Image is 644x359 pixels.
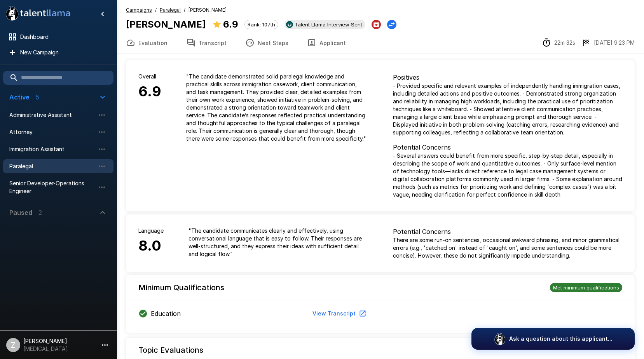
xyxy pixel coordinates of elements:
span: / [155,6,157,14]
button: Evaluation [117,32,177,54]
b: 6.9 [223,19,238,30]
span: / [184,6,185,14]
p: There are some run-on sentences, occasional awkward phrasing, and minor grammatical errors (e.g.,... [393,236,623,260]
button: Archive Applicant [372,20,381,29]
h6: 8.0 [138,235,164,257]
button: Transcript [177,32,236,54]
p: " The candidate communicates clearly and effectively, using conversational language that is easy ... [188,227,368,258]
p: Language [138,227,164,235]
h6: Minimum Qualifications [138,281,224,294]
span: Talent Llama Interview Sent [291,21,365,28]
span: Met minimum qualifications [550,284,622,291]
p: - Provided specific and relevant examples of independently handling immigration cases, including ... [393,82,623,136]
div: The date and time when the interview was completed [581,38,635,47]
h6: Topic Evaluations [138,344,203,356]
b: [PERSON_NAME] [126,19,206,30]
p: Potential Concerns [393,227,623,236]
u: Campaigns [126,7,152,13]
span: Rank: 107th [245,21,278,28]
button: Ask a question about this applicant... [471,328,635,350]
div: View profile in UKG [284,20,365,29]
p: " The candidate demonstrated solid paralegal knowledge and practical skills across immigration ca... [186,73,368,143]
p: Education [151,309,181,318]
img: ukg_logo.jpeg [286,21,293,28]
p: Overall [138,73,161,80]
p: Positives [393,73,623,82]
button: Change Stage [387,20,396,29]
p: 22m 32s [554,39,575,47]
h6: 6.9 [138,80,161,103]
p: [DATE] 9:23 PM [594,39,635,47]
button: View Transcript [309,307,368,321]
p: Potential Concerns [393,143,623,152]
span: [PERSON_NAME] [188,6,227,14]
button: Applicant [298,32,355,54]
p: - Several answers could benefit from more specific, step-by-step detail, especially in describing... [393,152,623,199]
p: Ask a question about this applicant... [509,335,613,343]
button: Next Steps [236,32,298,54]
div: The time between starting and completing the interview [542,38,575,47]
img: logo_glasses@2x.png [494,333,506,345]
u: Paralegal [160,7,181,13]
